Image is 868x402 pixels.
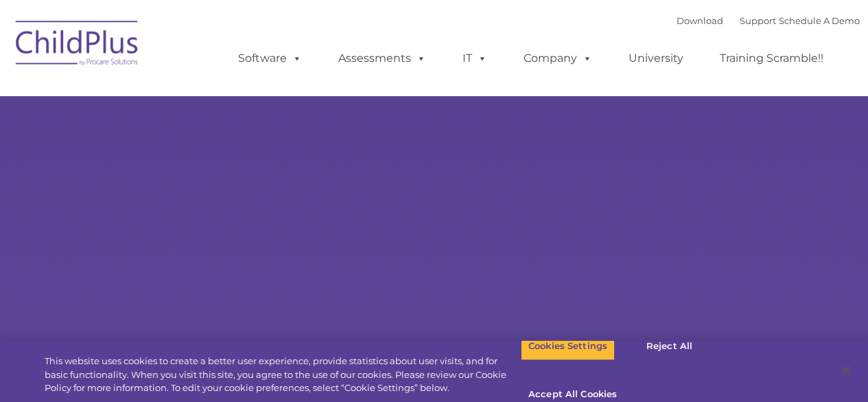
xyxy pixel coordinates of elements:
a: Company [510,45,606,72]
a: Training Scramble!! [706,45,837,72]
img: ChildPlus by Procare Solutions [9,11,146,80]
a: University [615,45,697,72]
a: IT [449,45,501,72]
font: | [677,15,860,26]
div: This website uses cookies to create a better user experience, provide statistics about user visit... [45,355,521,395]
a: Assessments [325,45,440,72]
a: Schedule A Demo [779,15,860,26]
button: Close [831,355,861,386]
a: Support [740,15,776,26]
a: Software [224,45,316,72]
a: Download [677,15,723,26]
button: Reject All [626,332,712,361]
button: Cookies Settings [521,332,615,361]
